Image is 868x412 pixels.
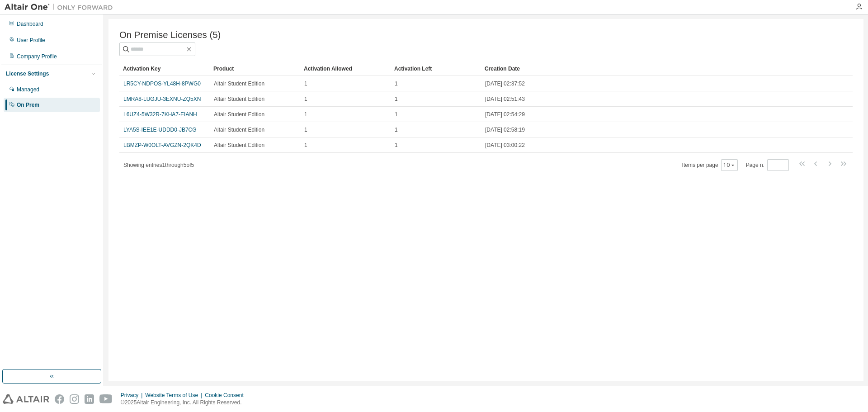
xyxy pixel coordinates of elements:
[121,399,249,407] p: © 2025 Altair Engineering, Inc. All Rights Reserved.
[485,111,525,118] span: [DATE] 02:54:29
[395,95,398,103] span: 1
[3,394,49,404] img: altair_logo.svg
[304,80,307,87] span: 1
[213,62,297,76] div: Product
[5,3,118,12] img: Altair One
[6,70,49,77] div: License Settings
[123,127,197,133] a: LYA5S-IEE1E-UDDD0-JB7CG
[121,392,145,399] div: Privacy
[395,111,398,118] span: 1
[395,80,398,87] span: 1
[304,126,307,133] span: 1
[55,394,64,404] img: facebook.svg
[123,142,201,148] a: LBMZP-W0OLT-AVGZN-2QK4D
[17,53,57,60] div: Company Profile
[85,394,94,404] img: linkedin.svg
[485,142,525,149] span: [DATE] 03:00:22
[214,95,264,103] span: Altair Student Edition
[123,162,194,168] span: Showing entries 1 through 5 of 5
[485,95,525,103] span: [DATE] 02:51:43
[205,392,249,399] div: Cookie Consent
[214,80,264,87] span: Altair Student Edition
[214,111,264,118] span: Altair Student Edition
[214,142,264,149] span: Altair Student Edition
[304,95,307,103] span: 1
[17,86,39,93] div: Managed
[123,81,201,87] a: LR5CY-NDPOS-YL48H-8PWG0
[123,111,197,118] a: L6UZ4-5W32R-7KHA7-EIANH
[145,392,205,399] div: Website Terms of Use
[123,96,201,102] a: LMRA8-LUGJU-3EXNU-ZQ5XN
[17,101,39,109] div: On Prem
[682,159,738,171] span: Items per page
[17,37,45,44] div: User Profile
[304,142,307,149] span: 1
[723,161,736,169] button: 10
[485,126,525,133] span: [DATE] 02:58:19
[304,111,307,118] span: 1
[17,20,43,28] div: Dashboard
[394,62,477,76] div: Activation Left
[99,394,113,404] img: youtube.svg
[485,62,813,76] div: Creation Date
[214,126,264,133] span: Altair Student Edition
[123,62,206,76] div: Activation Key
[304,62,387,76] div: Activation Allowed
[70,394,79,404] img: instagram.svg
[395,142,398,149] span: 1
[119,30,221,40] span: On Premise Licenses (5)
[485,80,525,87] span: [DATE] 02:37:52
[746,159,789,171] span: Page n.
[395,126,398,133] span: 1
